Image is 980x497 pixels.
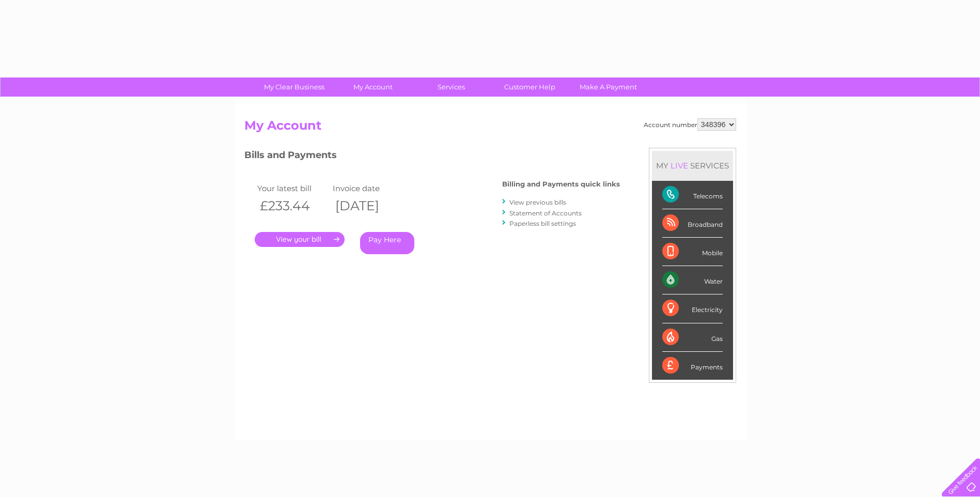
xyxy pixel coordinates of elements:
[409,77,494,97] a: Services
[662,181,723,209] div: Telecoms
[487,77,572,97] a: Customer Help
[509,220,576,227] a: Paperless bill settings
[662,238,723,266] div: Mobile
[652,151,733,180] div: MY SERVICES
[502,180,620,188] h4: Billing and Payments quick links
[662,266,723,294] div: Water
[255,181,330,195] td: Your latest bill
[509,209,582,217] a: Statement of Accounts
[252,77,337,97] a: My Clear Business
[668,161,690,170] div: LIVE
[662,294,723,323] div: Electricity
[244,148,620,166] h3: Bills and Payments
[662,323,723,352] div: Gas
[509,198,566,206] a: View previous bills
[255,232,345,247] a: .
[244,118,736,138] h2: My Account
[360,232,414,254] a: Pay Here
[330,77,415,97] a: My Account
[255,195,330,216] th: £233.44
[330,181,406,195] td: Invoice date
[662,209,723,238] div: Broadband
[644,118,736,131] div: Account number
[662,352,723,380] div: Payments
[330,195,406,216] th: [DATE]
[566,77,651,97] a: Make A Payment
